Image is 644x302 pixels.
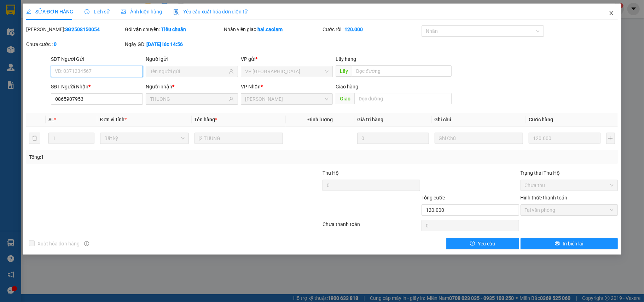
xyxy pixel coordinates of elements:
b: [DATE] lúc 14:56 [146,41,183,47]
input: Ghi Chú [435,133,523,144]
span: exclamation-circle [470,241,475,246]
span: user [229,97,234,101]
input: Dọc đường [352,65,452,77]
span: Xuất hóa đơn hàng [35,240,83,248]
div: Người gửi [146,55,238,63]
button: delete [29,133,40,144]
div: SĐT Người Nhận [51,83,143,91]
span: VP Nhận [241,84,261,89]
div: Tổng: 1 [29,153,249,161]
input: Tên người gửi [150,68,227,75]
input: 0 [357,133,429,144]
input: VD: Bàn, Ghế [195,133,283,144]
span: picture [121,9,126,14]
span: close [609,10,614,16]
button: plus [606,133,615,144]
div: Người nhận [146,83,238,91]
span: Yêu cầu [478,240,495,248]
span: Thu Hộ [323,170,339,176]
span: Giao [336,93,354,104]
div: Trạng thái Thu Hộ [521,169,618,177]
div: Nhân viên giao: [224,25,321,33]
div: Cước rồi : [323,25,420,33]
span: Lấy hàng [336,56,356,62]
div: SĐT Người Gửi [51,55,143,63]
th: Ghi chú [432,113,526,127]
span: user [229,69,234,74]
div: Chưa cước : [26,40,124,48]
img: icon [173,9,179,15]
div: Ngày GD: [125,40,222,48]
b: 0 [54,41,57,47]
span: Bất kỳ [104,133,185,144]
b: Tiêu chuẩn [161,27,186,32]
span: Chưa thu [525,180,614,191]
button: Close [602,4,621,23]
span: edit [26,9,31,14]
span: Ảnh kiện hàng [121,9,162,14]
span: SL [48,117,54,122]
div: [PERSON_NAME]: [26,25,124,33]
b: hai.caolam [257,27,283,32]
input: Dọc đường [354,93,452,104]
b: 120.000 [344,27,363,32]
div: VP gửi [241,55,333,63]
div: Gói vận chuyển: [125,25,222,33]
span: clock-circle [85,9,89,14]
span: Tên hàng [195,117,217,122]
span: Lấy [336,65,352,77]
label: Hình thức thanh toán [521,195,568,201]
b: SG2508150054 [65,27,100,32]
button: exclamation-circleYêu cầu [446,238,519,249]
button: printerIn biên lai [521,238,618,249]
span: VP Sài Gòn [245,66,329,77]
span: In biên lai [563,240,583,248]
span: Lịch sử [85,9,110,14]
span: SỬA ĐƠN HÀNG [26,9,73,14]
span: Cước hàng [529,117,553,122]
span: printer [555,241,560,246]
div: Chưa thanh toán [322,220,421,233]
span: VP Phan Thiết [245,94,329,104]
input: Tên người nhận [150,95,227,103]
span: Tại văn phòng [525,205,614,215]
span: Giao hàng [336,84,358,89]
span: Định lượng [308,117,333,122]
span: info-circle [84,241,89,246]
span: Giá trị hàng [357,117,383,122]
span: Đơn vị tính [100,117,127,122]
span: Yêu cầu xuất hóa đơn điện tử [173,9,248,14]
input: 0 [529,133,600,144]
span: Tổng cước [422,195,445,201]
